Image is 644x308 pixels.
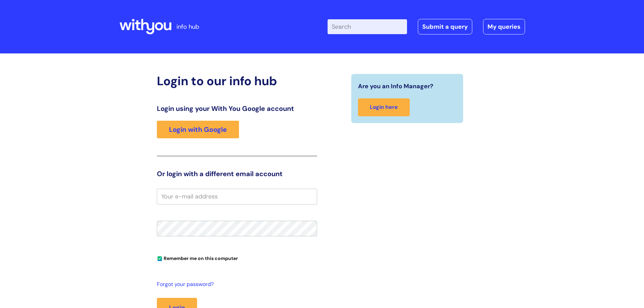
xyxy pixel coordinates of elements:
div: You can uncheck this option if you're logging in from a shared device [157,253,317,263]
span: Are you an Info Manager? [358,81,433,92]
p: info hub [176,21,199,32]
h3: Or login with a different email account [157,170,317,178]
a: Forgot your password? [157,280,314,289]
label: Remember me on this computer [157,254,238,261]
input: Search [328,19,407,34]
a: Login with Google [157,121,239,138]
a: My queries [483,19,525,34]
h2: Login to our info hub [157,74,317,88]
input: Remember me on this computer [158,257,162,261]
h3: Login using your With You Google account [157,104,317,113]
a: Submit a query [418,19,472,34]
input: Your e-mail address [157,189,317,204]
a: Login here [358,98,410,116]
